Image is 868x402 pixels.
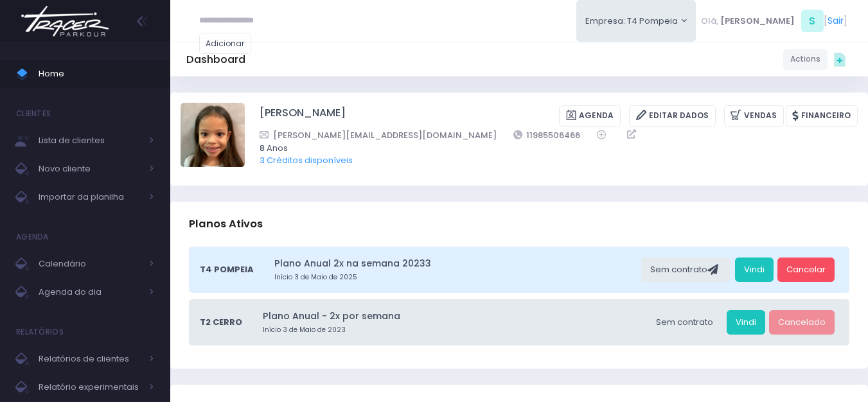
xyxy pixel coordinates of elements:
[260,154,353,166] a: 3 Créditos disponíveis
[39,66,154,82] span: Home
[701,15,718,28] span: Olá,
[727,310,765,335] a: Vindi
[39,256,141,272] span: Calendário
[274,257,637,270] a: Plano Anual 2x na semana 20233
[641,258,731,282] div: Sem contrato
[735,258,774,282] a: Vindi
[783,49,828,70] a: Actions
[39,351,141,367] span: Relatórios de clientes
[647,310,722,335] div: Sem contrato
[16,224,49,250] h4: Agenda
[16,319,64,345] h4: Relatórios
[181,103,245,171] label: Alterar foto de perfil
[260,142,841,155] span: 8 Anos
[274,272,637,283] small: Início 3 de Maio de 2025
[629,105,716,127] a: Editar Dados
[696,6,852,35] div: [ ]
[39,161,141,177] span: Novo cliente
[16,101,51,127] h4: Clientes
[189,205,263,242] h3: Planos Ativos
[199,33,252,54] a: Adicionar
[260,105,346,127] a: [PERSON_NAME]
[724,105,784,127] a: Vendas
[777,258,835,282] a: Cancelar
[181,103,245,167] img: Júlia Ibarrola Lima
[720,15,795,28] span: [PERSON_NAME]
[39,132,141,149] span: Lista de clientes
[39,189,141,205] span: Importar da planilha
[559,105,621,127] a: Agenda
[186,53,245,66] h5: Dashboard
[513,128,581,142] a: 11985506466
[39,284,141,301] span: Agenda do dia
[786,105,858,127] a: Financeiro
[263,325,643,335] small: Início 3 de Maio de 2023
[260,128,497,142] a: [PERSON_NAME][EMAIL_ADDRESS][DOMAIN_NAME]
[200,316,242,329] span: T2 Cerro
[828,47,852,71] div: Quick actions
[828,14,844,28] a: Sair
[200,263,254,276] span: T4 Pompeia
[801,10,824,32] span: S
[39,379,141,396] span: Relatório experimentais
[263,310,643,323] a: Plano Anual - 2x por semana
